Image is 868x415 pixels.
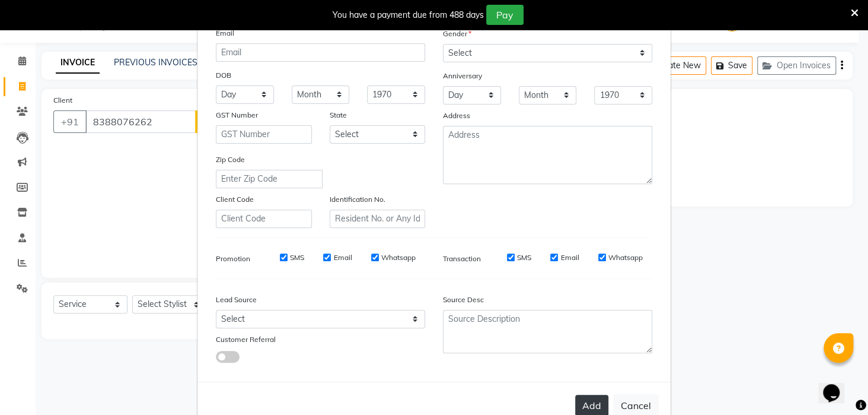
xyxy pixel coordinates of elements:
label: Whatsapp [381,252,416,263]
label: Gender [443,28,471,39]
label: Identification No. [330,194,385,205]
label: GST Number [216,110,258,121]
label: Whatsapp [608,252,643,263]
button: Pay [486,5,524,25]
label: Transaction [443,254,481,264]
input: Email [216,43,425,62]
label: Lead Source [216,294,257,305]
label: Email [333,252,352,263]
iframe: chat widget [818,368,856,403]
label: State [330,110,347,121]
label: SMS [290,252,304,263]
label: Email [216,28,234,39]
label: DOB [216,70,231,81]
label: Address [443,110,470,121]
label: Customer Referral [216,334,276,345]
input: Client Code [216,210,312,228]
div: You have a payment due from 488 days [333,9,484,21]
label: Email [560,252,579,263]
input: GST Number [216,125,312,144]
label: SMS [517,252,531,263]
label: Zip Code [216,154,245,165]
label: Anniversary [443,71,482,81]
label: Source Desc [443,294,484,305]
label: Client Code [216,194,254,205]
input: Enter Zip Code [216,170,323,188]
label: Promotion [216,254,250,264]
input: Resident No. or Any Id [330,210,426,228]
